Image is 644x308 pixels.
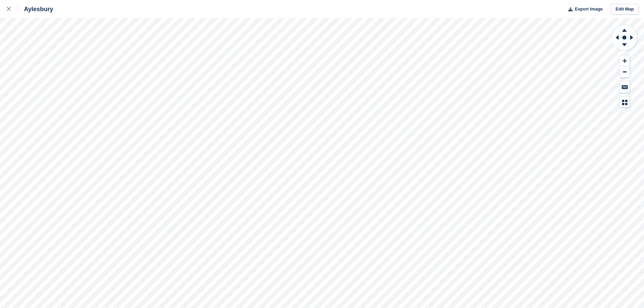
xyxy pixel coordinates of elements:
a: Edit Map [611,4,639,15]
span: Export Image [575,6,602,13]
button: Zoom Out [620,67,630,78]
button: Map Legend [620,97,630,108]
button: Export Image [564,4,603,15]
div: Aylesbury [18,5,53,13]
button: Zoom In [620,55,630,67]
button: Keyboard Shortcuts [620,81,630,93]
